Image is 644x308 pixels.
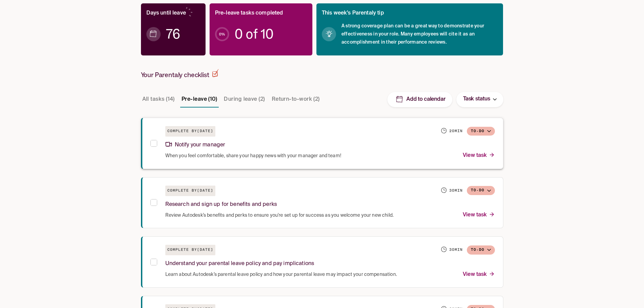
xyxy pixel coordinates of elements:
p: Research and sign up for benefits and perks [165,200,277,209]
p: Understand your parental leave policy and pay implications [165,259,314,268]
span: Review Autodesk’s benefits and perks to ensure you're set up for success as you welcome your new ... [165,212,393,219]
p: Add to calendar [406,96,446,103]
p: Pre-leave tasks completed [215,9,283,18]
button: Pre-leave (10) [180,91,218,108]
button: Return-to-work (2) [270,91,321,108]
button: To-do [467,186,495,195]
span: Learn about Autodesk’s parental leave policy and how your parental leave may impact your compensa... [165,271,397,278]
h6: Complete by [DATE] [165,126,215,137]
span: When you feel comfortable, share your happy news with your manager and team! [165,152,341,159]
h6: 30 min [449,188,463,193]
div: Task stage tabs [141,91,323,108]
span: 0 of 10 [235,31,273,38]
button: Task status [456,92,503,107]
p: Notify your manager [165,141,225,150]
button: To-do [467,127,495,136]
p: View task [463,151,495,160]
button: All tasks (14) [141,91,176,108]
span: A strong coverage plan can be a great way to demonstrate your effectiveness in your role. Many em... [341,22,498,46]
h6: 20 min [449,128,463,134]
p: Task status [463,95,490,104]
button: During leave (2) [222,91,266,108]
p: This week’s Parentaly tip [322,9,384,18]
button: Add to calendar [387,92,452,107]
h6: 30 min [449,247,463,253]
p: View task [463,270,495,279]
h6: Complete by [DATE] [165,245,215,255]
p: View task [463,211,495,220]
h2: Your Parentaly checklist [141,69,219,79]
h6: Complete by [DATE] [165,186,215,196]
button: To-do [467,245,495,255]
p: Days until leave [146,9,186,18]
span: 76 [166,31,180,38]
